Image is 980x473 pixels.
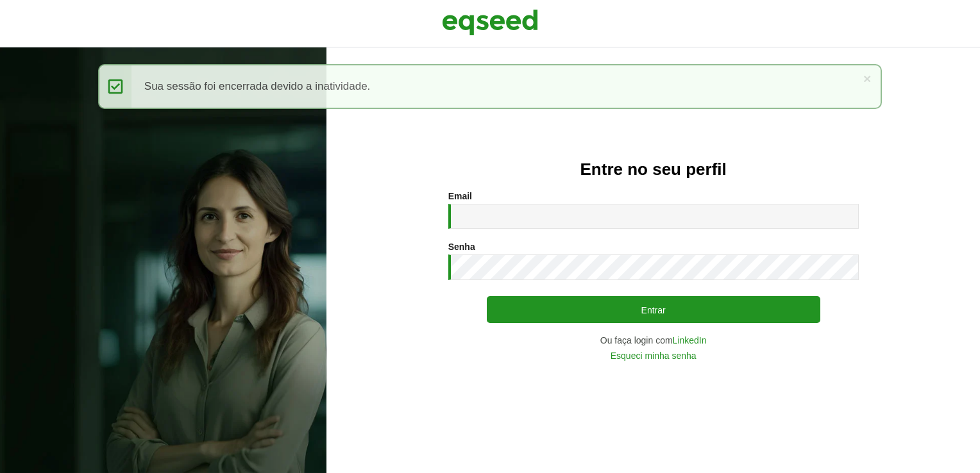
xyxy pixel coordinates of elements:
[448,242,475,251] label: Senha
[442,6,538,38] img: EqSeed Logo
[352,160,954,179] h2: Entre no seu perfil
[448,192,472,201] label: Email
[98,64,882,109] div: Sua sessão foi encerrada devido a inatividade.
[863,72,871,85] a: ×
[611,351,697,360] a: Esqueci minha senha
[487,296,820,323] button: Entrar
[448,336,859,345] div: Ou faça login com
[673,336,707,345] a: LinkedIn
